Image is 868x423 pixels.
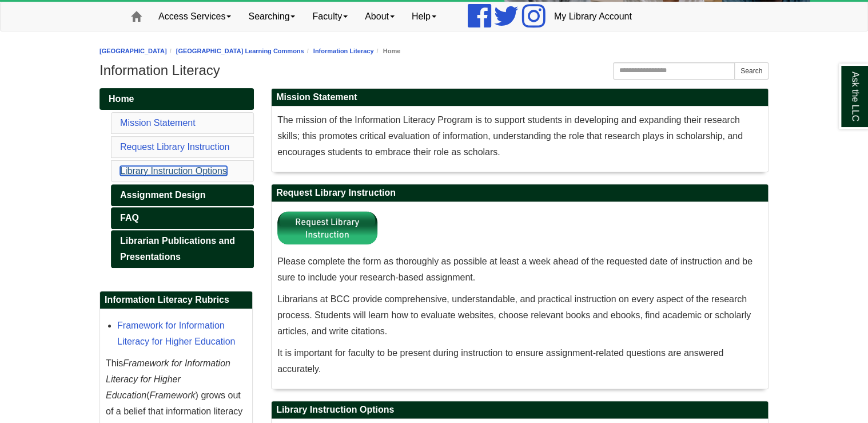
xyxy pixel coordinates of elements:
[272,89,768,106] h2: Mission Statement
[277,348,723,374] span: It is important for faculty to be present during instruction to ensure assignment-related questio...
[100,291,252,309] h2: Information Literacy Rubrics
[120,166,227,176] a: Library Instruction Options
[120,118,196,128] a: Mission Statement
[304,2,356,31] a: Faculty
[403,2,445,31] a: Help
[120,142,229,152] a: Request Library Instruction
[109,94,134,104] span: Home
[240,2,304,31] a: Searching
[111,207,254,229] a: FAQ
[277,115,743,157] span: The mission of the Information Literacy Program is to support students in developing and expandin...
[99,48,167,54] a: [GEOGRAPHIC_DATA]
[99,46,769,57] nav: breadcrumb
[176,48,304,54] a: [GEOGRAPHIC_DATA] Learning Commons
[313,48,374,54] a: Information Literacy
[111,184,254,206] a: Assignment Design
[111,230,254,268] a: Librarian Publications and Presentations
[356,2,403,31] a: About
[734,62,769,80] button: Search
[150,2,240,31] a: Access Services
[99,62,769,78] h1: Information Literacy
[277,294,751,336] span: Librarians at BCC provide comprehensive, understandable, and practical instruction on every aspec...
[272,184,768,202] h2: Request Library Instruction
[546,2,640,31] a: My Library Account
[277,256,752,282] span: Please complete the form as thoroughly as possible at least a week ahead of the requested date of...
[106,358,230,400] em: Framework for Information Literacy for Higher Education
[277,208,377,248] img: Library Instruction Button
[99,88,254,110] a: Home
[272,401,768,419] h2: Library Instruction Options
[373,46,400,57] li: Home
[117,321,235,346] a: Framework for Information Literacy for Higher Education
[150,390,196,400] em: Framework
